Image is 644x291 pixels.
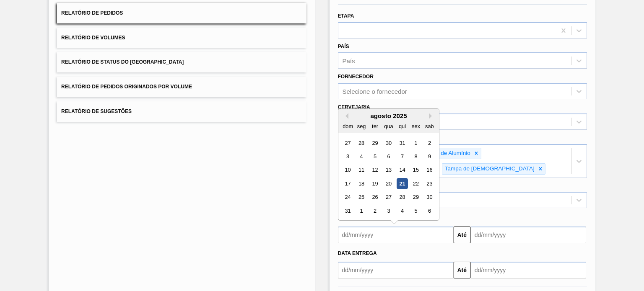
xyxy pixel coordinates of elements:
div: Choose quarta-feira, 30 de julho de 2025 [383,137,394,149]
button: Até [454,227,470,243]
div: seg [356,121,367,132]
div: Choose terça-feira, 26 de agosto de 2025 [369,192,380,203]
div: agosto 2025 [338,112,439,119]
div: Choose sábado, 16 de agosto de 2025 [423,165,435,176]
div: Choose quinta-feira, 31 de julho de 2025 [396,137,408,149]
label: Etapa [338,13,354,19]
label: Cervejaria [338,104,370,110]
div: ter [369,121,380,132]
label: País [338,44,349,49]
span: Data entrega [338,250,377,256]
button: Relatório de Volumes [57,28,306,48]
button: Até [454,262,470,278]
div: Choose quinta-feira, 4 de setembro de 2025 [396,205,408,216]
button: Previous Month [343,113,348,119]
div: qua [383,121,394,132]
label: Fornecedor [338,74,374,80]
button: Next Month [429,113,435,119]
div: Choose quinta-feira, 7 de agosto de 2025 [396,151,408,162]
div: Choose terça-feira, 5 de agosto de 2025 [369,151,380,162]
div: Choose terça-feira, 12 de agosto de 2025 [369,165,380,176]
div: Choose segunda-feira, 18 de agosto de 2025 [356,178,367,189]
div: Choose sexta-feira, 1 de agosto de 2025 [410,137,421,149]
div: dom [342,121,353,132]
div: Choose domingo, 17 de agosto de 2025 [342,178,353,189]
div: Choose quinta-feira, 21 de agosto de 2025 [396,178,408,189]
div: Choose sexta-feira, 5 de setembro de 2025 [410,205,421,216]
div: Tampa de [DEMOGRAPHIC_DATA] [442,164,536,174]
div: Choose segunda-feira, 25 de agosto de 2025 [356,192,367,203]
div: Choose segunda-feira, 28 de julho de 2025 [356,137,367,149]
div: sab [423,121,435,132]
div: Selecione o fornecedor [343,88,407,95]
div: Choose quarta-feira, 20 de agosto de 2025 [383,178,394,189]
div: Choose sábado, 6 de setembro de 2025 [423,205,435,216]
div: País [343,57,355,64]
div: Choose sábado, 2 de agosto de 2025 [423,137,435,149]
span: Relatório de Sugestões [61,108,132,114]
div: Choose domingo, 10 de agosto de 2025 [342,165,353,176]
div: Choose sexta-feira, 29 de agosto de 2025 [410,192,421,203]
div: Choose terça-feira, 29 de julho de 2025 [369,137,380,149]
div: Choose terça-feira, 2 de setembro de 2025 [369,205,380,216]
div: Choose quinta-feira, 14 de agosto de 2025 [396,165,408,176]
button: Relatório de Pedidos [57,3,306,23]
div: Choose sábado, 30 de agosto de 2025 [423,192,435,203]
span: Relatório de Volumes [61,35,125,41]
div: Tampa de Alumínio [420,148,472,159]
div: month 2025-08 [341,136,436,218]
button: Relatório de Pedidos Originados por Volume [57,77,306,97]
button: Relatório de Status do [GEOGRAPHIC_DATA] [57,52,306,72]
span: Relatório de Status do [GEOGRAPHIC_DATA] [61,59,184,65]
div: Choose sábado, 9 de agosto de 2025 [423,151,435,162]
span: Relatório de Pedidos [61,10,123,16]
input: dd/mm/yyyy [470,227,586,243]
div: Choose domingo, 27 de julho de 2025 [342,137,353,149]
div: Choose domingo, 3 de agosto de 2025 [342,151,353,162]
div: Choose terça-feira, 19 de agosto de 2025 [369,178,380,189]
div: Choose segunda-feira, 4 de agosto de 2025 [356,151,367,162]
div: sex [410,121,421,132]
button: Relatório de Sugestões [57,101,306,122]
div: Choose quarta-feira, 13 de agosto de 2025 [383,165,394,176]
div: Choose quarta-feira, 6 de agosto de 2025 [383,151,394,162]
div: Choose quinta-feira, 28 de agosto de 2025 [396,192,408,203]
div: Choose sexta-feira, 8 de agosto de 2025 [410,151,421,162]
div: Choose domingo, 31 de agosto de 2025 [342,205,353,216]
div: Choose sexta-feira, 15 de agosto de 2025 [410,165,421,176]
span: Relatório de Pedidos Originados por Volume [61,84,192,90]
input: dd/mm/yyyy [338,262,454,278]
input: dd/mm/yyyy [338,227,454,243]
div: Choose segunda-feira, 1 de setembro de 2025 [356,205,367,216]
div: Choose quarta-feira, 3 de setembro de 2025 [383,205,394,216]
div: Choose domingo, 24 de agosto de 2025 [342,192,353,203]
input: dd/mm/yyyy [470,262,586,278]
div: Choose sexta-feira, 22 de agosto de 2025 [410,178,421,189]
div: Choose quarta-feira, 27 de agosto de 2025 [383,192,394,203]
div: Choose segunda-feira, 11 de agosto de 2025 [356,165,367,176]
div: qui [396,121,408,132]
div: Choose sábado, 23 de agosto de 2025 [423,178,435,189]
